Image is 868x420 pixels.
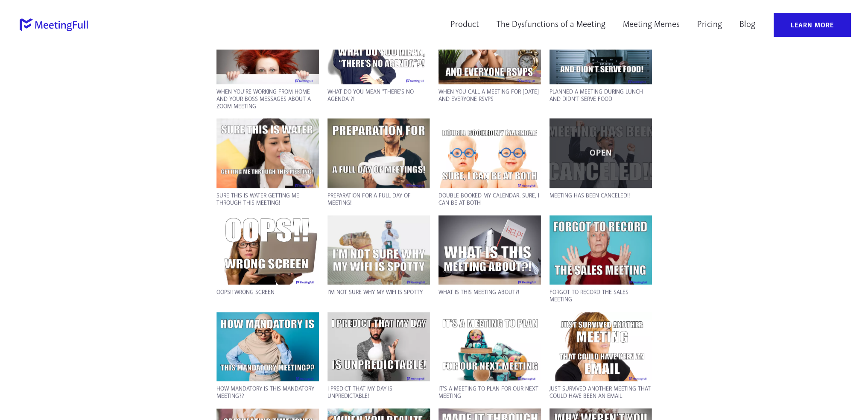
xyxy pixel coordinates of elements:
[216,15,319,84] a: working from home and your boss messages about a Zoom meeting meeting meme
[549,312,652,382] a: Just survived another meeting that could have been an email meeting meme
[327,88,430,103] p: What do you mean "there's no agenda"?!
[549,15,652,84] a: Planned a meeting during lunch and didn't serve food meeting meme
[216,192,319,207] p: Sure this is water getting me through this meeting!
[438,312,541,381] a: It's a meeting to plan for our next meeting meeting meme
[438,215,541,285] a: What is this meeting about?! meeting meme
[216,385,319,400] p: How mandatory is this mandatory meeting??
[491,13,611,37] a: The Dysfunctions of a Meeting
[216,215,319,285] a: Oops!! Wrong screen meeting meme
[327,15,430,84] a: What do you mean &quot;there's no agenda&quot;?! meeting meme
[554,246,648,254] p: OPEN
[327,289,430,296] p: I'm not sure why my WIFI is spotty
[445,13,485,37] a: Product
[327,192,430,207] p: Preparation for a full day of meeting!
[549,289,652,303] p: Forgot to record the sales meeting
[438,289,541,296] p: What is this meeting about?!
[734,13,761,37] a: Blog
[549,118,652,188] a: Meeting has been canceled!! meeting memeOPEN
[327,118,430,188] a: Preparation for a full day of meetings! meeting meme
[327,385,430,400] p: I predict that my day is unpredictable!
[327,215,430,285] a: I'm not sure why my WIFI is spotty meeting meme
[692,13,728,37] a: Pricing
[438,15,541,84] a: call a meeting for Friday and everyone RSVPs meeting meme
[438,385,541,400] p: It's a meeting to plan for our next meeting
[216,118,319,188] a: Sure this is water getting me through this meeting! meeting meme
[216,312,319,381] a: How mandatory is this mandatory meeting?? meeting meme
[549,385,652,400] p: Just survived another meeting that could have been an email
[549,215,652,285] a: Forgot to record the sales meeting meeting memeOPEN
[554,149,648,158] p: OPEN
[774,13,851,37] a: Learn More
[438,88,541,103] p: When you call a meeting for [DATE] and everyone RSVPs
[327,312,430,382] a: I predict that my day is unpredictable! meeting meme
[216,289,319,296] p: Oops!! Wrong screen
[438,192,541,207] p: Double booked my calendar. Sure, I can be at both
[617,13,685,37] a: Meeting Memes
[549,88,652,103] p: Planned a meeting during lunch and didn't serve food
[438,119,541,188] a: Double booked my calendar. Sure, I can be at both meeting meme
[216,88,319,110] p: When you're working from home and your boss messages about a Zoom meeting
[549,192,652,200] p: Meeting has been canceled!!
